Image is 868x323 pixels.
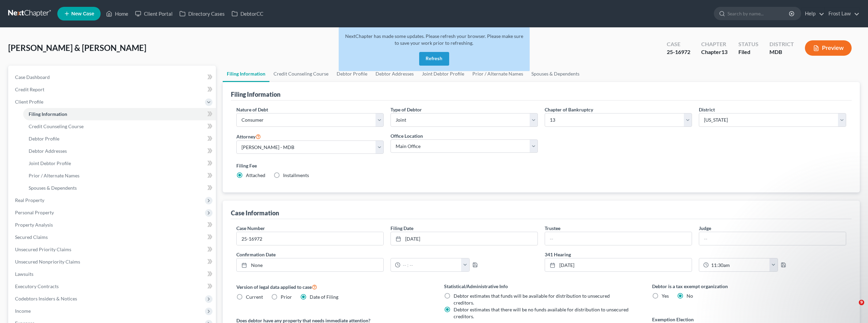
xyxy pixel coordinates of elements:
[727,7,790,20] input: Search by name...
[10,280,216,293] a: Executory Contracts
[805,40,852,56] button: Preview
[15,222,53,228] span: Property Analysis
[391,132,423,139] label: Office Location
[8,43,146,53] span: [PERSON_NAME] & [PERSON_NAME]
[233,251,541,258] label: Confirmation Date
[231,209,279,217] div: Case Information
[10,256,216,268] a: Unsecured Nonpriority Claims
[541,251,850,258] label: 341 Hearing
[701,40,727,48] div: Chapter
[15,99,43,105] span: Client Profile
[545,106,593,113] label: Chapter of Bankruptcy
[391,106,422,113] label: Type of Debtor
[228,8,267,20] a: DebtorCC
[769,40,794,48] div: District
[269,66,333,82] a: Credit Counseling Course
[281,294,292,300] span: Prior
[652,283,846,290] label: Debtor is a tax exempt organization
[15,296,77,301] span: Codebtors Insiders & Notices
[246,294,263,300] span: Current
[391,225,413,232] label: Filing Date
[10,268,216,280] a: Lawsuits
[721,49,727,55] span: 13
[527,66,584,82] a: Spouses & Dependents
[845,300,861,316] iframe: Intercom live chat
[10,71,216,83] a: Case Dashboard
[825,8,859,20] a: Frost Law
[701,48,727,56] div: Chapter
[345,33,523,46] span: NextChapter has made some updates. Please refresh your browser. Please make sure to save your wor...
[333,66,371,82] a: Debtor Profile
[223,66,269,82] a: Filing Information
[15,259,80,265] span: Unsecured Nonpriority Claims
[23,145,216,157] a: Debtor Addresses
[246,172,265,178] span: Attached
[15,283,59,289] span: Executory Contracts
[236,283,430,291] label: Version of legal data applied to case
[15,197,44,203] span: Real Property
[29,160,71,166] span: Joint Debtor Profile
[15,246,71,252] span: Unsecured Priority Claims
[10,231,216,243] a: Secured Claims
[103,8,132,20] a: Home
[859,300,864,305] span: 9
[29,173,79,178] span: Prior / Alternate Names
[738,48,759,56] div: Filed
[662,293,669,299] span: Yes
[10,219,216,231] a: Property Analysis
[29,111,67,117] span: Filing Information
[454,307,629,319] span: Debtor estimates that there will be no funds available for distribution to unsecured creditors.
[687,293,693,299] span: No
[769,48,794,56] div: MDB
[545,232,692,245] input: --
[176,8,228,20] a: Directory Cases
[29,148,67,154] span: Debtor Addresses
[15,308,31,314] span: Income
[444,283,638,290] label: Statistical/Administrative Info
[310,294,338,300] span: Date of Filing
[29,185,77,191] span: Spouses & Dependents
[801,8,824,20] a: Help
[236,106,268,113] label: Nature of Debt
[699,225,711,232] label: Judge
[15,271,33,277] span: Lawsuits
[15,86,44,92] span: Credit Report
[454,293,610,306] span: Debtor estimates that funds will be available for distribution to unsecured creditors.
[667,40,690,48] div: Case
[23,108,216,120] a: Filing Information
[699,232,846,245] input: --
[10,83,216,96] a: Credit Report
[23,157,216,170] a: Joint Debtor Profile
[545,225,560,232] label: Trustee
[391,232,538,245] a: [DATE]
[419,52,449,66] button: Refresh
[132,8,176,20] a: Client Portal
[15,74,50,80] span: Case Dashboard
[231,90,280,98] div: Filing Information
[667,48,690,56] div: 25-16972
[699,106,715,113] label: District
[29,136,59,142] span: Debtor Profile
[29,123,84,129] span: Credit Counseling Course
[15,210,54,215] span: Personal Property
[23,133,216,145] a: Debtor Profile
[709,258,770,271] input: -- : --
[236,162,846,169] label: Filing Fee
[652,316,846,323] label: Exemption Election
[15,234,48,240] span: Secured Claims
[71,11,94,16] span: New Case
[283,172,309,178] span: Installments
[10,243,216,256] a: Unsecured Priority Claims
[23,170,216,182] a: Prior / Alternate Names
[738,40,759,48] div: Status
[400,258,461,271] input: -- : --
[236,225,265,232] label: Case Number
[237,232,383,245] input: Enter case number...
[236,132,261,140] label: Attorney
[237,258,383,271] a: None
[545,258,692,271] a: [DATE]
[23,182,216,194] a: Spouses & Dependents
[23,120,216,133] a: Credit Counseling Course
